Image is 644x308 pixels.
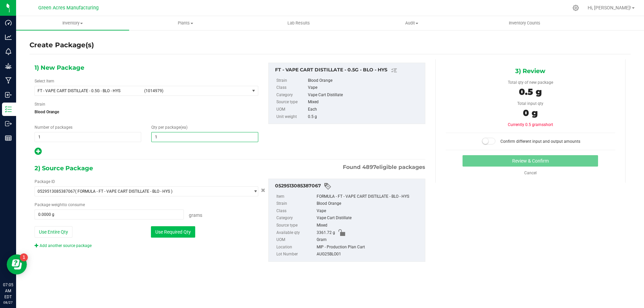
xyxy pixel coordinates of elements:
[343,163,425,171] span: Found eligible packages
[151,125,187,130] span: Qty per package
[3,282,13,300] p: 07:05 AM EDT
[275,66,422,74] div: FT - VAPE CART DISTILLATE - 0.5G - BLO - HYS
[35,202,85,207] span: Package to consume
[5,19,12,26] inline-svg: Dashboard
[468,16,581,30] a: Inventory Counts
[38,5,99,11] span: Green Acres Manufacturing
[35,101,45,107] label: Strain
[276,84,307,91] label: Class
[355,16,468,30] a: Audit
[500,20,549,26] span: Inventory Counts
[5,106,12,113] inline-svg: Inventory
[308,84,421,91] div: Vape
[276,99,307,106] label: Source type
[523,108,538,118] span: 0 g
[308,113,421,121] div: 0.5 g
[276,244,315,251] label: Location
[276,207,315,215] label: Class
[308,77,421,84] div: Blood Orange
[3,300,13,305] p: 08/27
[5,48,12,55] inline-svg: Monitoring
[35,78,54,84] label: Select Item
[308,106,421,113] div: Each
[5,77,12,84] inline-svg: Manufacturing
[35,179,55,184] span: Package ID
[189,212,202,218] span: Grams
[317,244,422,251] div: MIP - Production Plan Cart
[250,187,258,196] span: select
[317,222,422,229] div: Mixed
[362,164,376,170] span: 4897
[356,20,468,26] span: Audit
[317,193,422,200] div: FORMULA - FT - VAPE CART DISTILLATE - BLO - HYS
[250,86,258,96] span: select
[7,254,27,274] iframe: Resource center
[276,214,315,222] label: Category
[544,122,553,127] span: short
[317,236,422,244] div: Gram
[35,107,258,117] span: Blood Orange
[16,20,129,26] span: Inventory
[129,20,242,26] span: Plants
[588,5,631,10] span: Hi, [PERSON_NAME]!
[276,229,315,237] label: Available qty
[35,243,92,248] a: Add another source package
[508,80,553,85] span: Total qty of new package
[20,253,28,261] iframe: Resource center unread badge
[151,226,195,238] button: Use Required Qty
[517,101,543,106] span: Total input qty
[35,163,93,173] span: 2) Source Package
[129,16,242,30] a: Plants
[75,189,172,194] span: ( FORMULA - FT - VAPE CART DISTILLATE - BLO - HYS )
[278,20,319,26] span: Lab Results
[515,66,545,76] span: 3) Review
[276,200,315,207] label: Strain
[317,200,422,207] div: Blood Orange
[51,202,63,207] span: weight
[317,251,422,258] div: AUG25BLO01
[463,155,598,167] button: Review & Confirm
[519,86,542,97] span: 0.5 g
[30,40,94,50] h4: Create Package(s)
[276,251,315,258] label: Lot Number
[276,222,315,229] label: Source type
[38,189,75,194] span: 0529513085387067
[5,120,12,127] inline-svg: Outbound
[35,226,72,238] button: Use Entire Qty
[5,63,12,69] inline-svg: Grow
[572,5,580,11] div: Manage settings
[5,91,12,98] inline-svg: Inbound
[276,91,307,99] label: Category
[5,135,12,141] inline-svg: Reports
[524,171,537,175] a: Cancel
[35,210,183,219] input: 0.0000 g
[276,106,307,113] label: UOM
[276,77,307,84] label: Strain
[317,214,422,222] div: Vape Cart Distillate
[317,207,422,215] div: Vape
[308,91,421,99] div: Vape Cart Distillate
[16,16,129,30] a: Inventory
[275,182,422,190] div: 0529513085387067
[259,186,267,195] button: Cancel button
[276,113,307,121] label: Unit weight
[242,16,355,30] a: Lab Results
[35,125,72,130] span: Number of packages
[144,88,247,93] span: (1014979)
[276,193,315,200] label: Item
[180,125,187,130] span: (ea)
[276,236,315,244] label: UOM
[317,229,335,237] span: 3361.72 g
[308,99,421,106] div: Mixed
[35,132,141,142] input: 1
[35,63,84,73] span: 1) New Package
[508,122,553,127] span: Currently 0.5 grams
[35,150,42,155] span: Add new output
[500,139,580,144] span: Confirm different input and output amounts
[38,88,140,93] span: FT - VAPE CART DISTILLATE - 0.5G - BLO - HYS
[5,34,12,41] inline-svg: Analytics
